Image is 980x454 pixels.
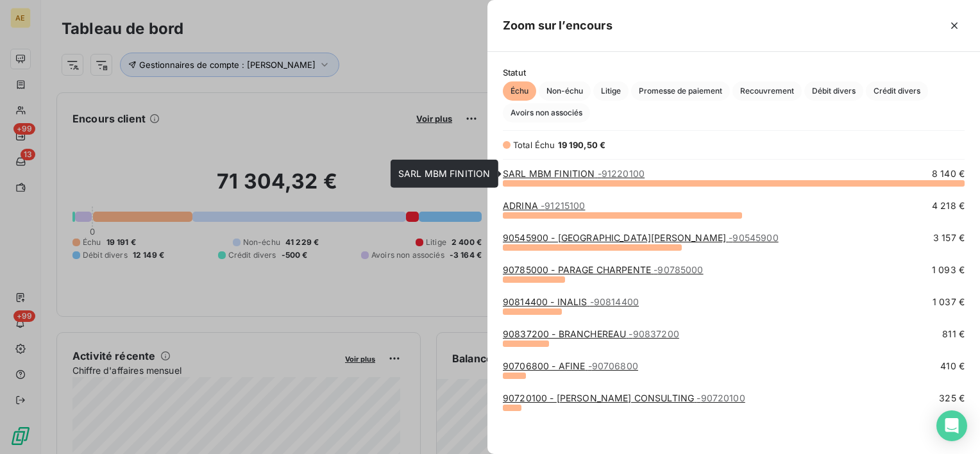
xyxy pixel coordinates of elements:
[503,17,612,35] h5: Zoom sur l’encours
[588,360,638,371] span: - 90706800
[942,328,965,340] span: 811 €
[487,167,980,439] div: grid
[940,360,965,373] span: 410 €
[866,81,928,101] button: Crédit divers
[936,410,967,441] div: Open Intercom Messenger
[932,264,965,276] span: 1 093 €
[398,168,491,179] span: SARL MBM FINITION
[503,392,745,403] a: 90720100 - [PERSON_NAME] CONSULTING
[503,67,965,78] span: Statut
[513,140,555,150] span: Total Échu
[503,296,639,307] a: 90814400 - INALIS
[503,168,645,179] a: SARL MBM FINITION
[593,81,629,101] button: Litige
[503,360,638,371] a: 90706800 - AFINE
[932,167,965,180] span: 8 140 €
[598,168,645,179] span: - 91220100
[732,81,802,101] button: Recouvrement
[503,200,585,211] a: ADRINA
[729,232,778,243] span: - 90545900
[939,392,965,405] span: 325 €
[933,231,965,244] span: 3 157 €
[654,264,703,275] span: - 90785000
[539,81,591,101] button: Non-échu
[804,81,863,101] button: Débit divers
[558,140,606,150] span: 19 190,50 €
[541,200,585,211] span: - 91215100
[932,199,965,212] span: 4 218 €
[590,296,639,307] span: - 90814400
[631,81,730,101] button: Promesse de paiement
[503,81,536,101] button: Échu
[503,264,704,275] a: 90785000 - PARAGE CHARPENTE
[697,392,745,403] span: - 90720100
[503,328,679,339] a: 90837200 - BRANCHEREAU
[503,103,590,122] button: Avoirs non associés
[933,296,965,308] span: 1 037 €
[629,328,679,339] span: - 90837200
[503,232,779,243] a: 90545900 - [GEOGRAPHIC_DATA][PERSON_NAME]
